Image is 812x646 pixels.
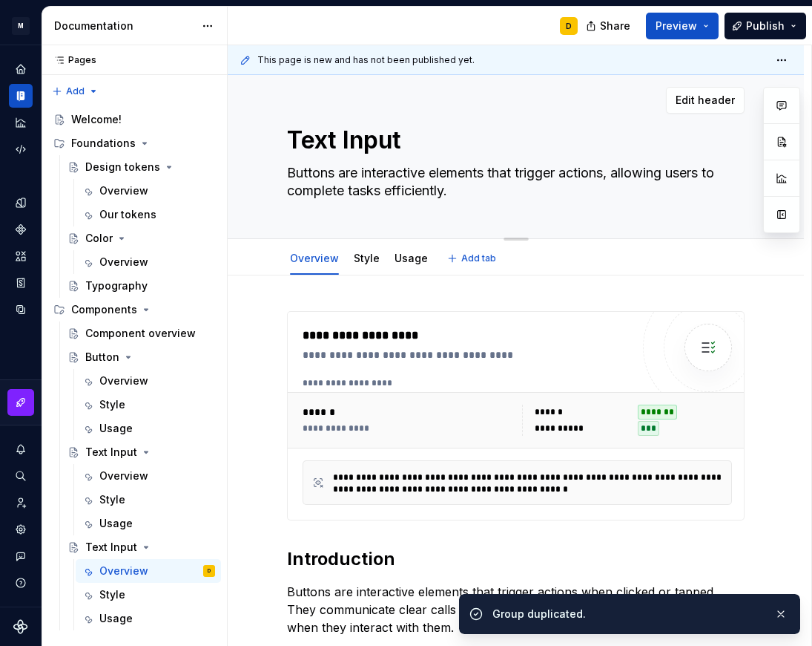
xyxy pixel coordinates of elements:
div: Text Input [85,540,137,555]
div: Overview [99,255,148,270]
a: Component overview [62,322,221,345]
button: Publish [724,13,806,39]
a: Data sources [9,298,33,322]
span: Share [600,19,630,33]
a: Text Input [62,440,221,464]
p: Buttons are interactive elements that trigger actions when clicked or tapped. They communicate cl... [287,583,745,636]
a: Components [9,218,33,241]
textarea: Text Input [284,123,742,158]
a: Style [354,252,380,264]
div: Usage [99,516,133,531]
a: Text Input [62,535,221,559]
a: Welcome! [47,108,221,131]
a: Overview [290,252,339,264]
div: Button [85,350,119,365]
button: Contact support [9,544,33,568]
div: Text Input [85,445,137,460]
button: Edit header [666,87,745,114]
a: Code automation [9,137,33,161]
div: D [208,564,211,578]
div: Style [99,397,125,412]
div: Foundations [71,136,136,151]
div: Pages [47,54,96,66]
div: Usage [389,242,434,273]
div: Design tokens [85,160,160,174]
div: Overview [99,183,148,198]
a: Overview [76,369,221,393]
a: Settings [9,518,33,541]
svg: Supernova Logo [13,619,28,634]
a: Design tokens [9,191,33,215]
a: Documentation [9,84,33,108]
button: Search ⌘K [9,464,33,488]
button: M [3,10,39,42]
span: Add tab [461,252,496,264]
div: Style [99,492,125,507]
a: Storybook stories [9,271,33,295]
div: D [566,20,572,32]
a: Typography [62,274,221,298]
button: Share [578,13,640,39]
button: Add tab [443,248,503,269]
a: Style [76,488,221,512]
a: Usage [76,512,221,535]
a: Overview [76,250,221,274]
span: Preview [656,19,697,33]
a: Usage [76,417,221,440]
div: Style [348,242,386,273]
div: Components [71,302,137,317]
div: Typography [85,278,148,293]
a: Button [62,345,221,369]
a: Home [9,57,33,81]
a: Assets [9,244,33,268]
button: Preview [646,13,719,39]
div: Overview [99,469,148,483]
div: Usage [99,611,133,626]
h2: Introduction [287,547,745,571]
div: Documentation [54,19,194,33]
div: Color [85,231,113,246]
div: Page tree [47,108,221,630]
a: Style [76,393,221,417]
a: Our tokens [76,203,221,226]
textarea: Buttons are interactive elements that trigger actions, allowing users to complete tasks efficiently. [284,161,742,203]
div: Overview [99,373,148,388]
span: This page is new and has not been published yet. [257,54,475,66]
a: Style [76,583,221,607]
a: Analytics [9,111,33,134]
div: Group duplicated. [492,607,762,621]
div: Component overview [85,326,196,341]
a: OverviewD [76,559,221,583]
div: Components [47,298,221,322]
a: Overview [76,179,221,203]
div: Usage [99,421,133,436]
div: Overview [99,564,148,578]
button: Notifications [9,437,33,461]
span: Edit header [676,93,735,108]
a: Color [62,226,221,250]
div: Welcome! [71,112,122,127]
span: Add [66,85,85,97]
a: Usage [395,252,428,264]
a: Design tokens [62,155,221,179]
a: Overview [76,464,221,488]
span: Publish [746,19,785,33]
a: Invite team [9,491,33,515]
div: Overview [284,242,345,273]
div: M [12,17,30,35]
